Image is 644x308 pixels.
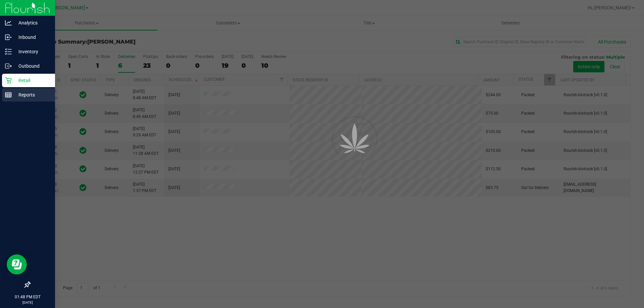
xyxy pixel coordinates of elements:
[5,19,12,26] inline-svg: Analytics
[5,91,12,98] inline-svg: Reports
[5,63,12,69] inline-svg: Outbound
[12,76,52,84] p: Retail
[12,91,52,99] p: Reports
[5,48,12,55] inline-svg: Inventory
[3,300,52,305] p: [DATE]
[12,19,52,27] p: Analytics
[12,33,52,41] p: Inbound
[12,62,52,70] p: Outbound
[3,294,52,300] p: 01:48 PM EDT
[7,254,27,274] iframe: Resource center
[5,77,12,84] inline-svg: Retail
[12,48,52,56] p: Inventory
[5,34,12,41] inline-svg: Inbound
